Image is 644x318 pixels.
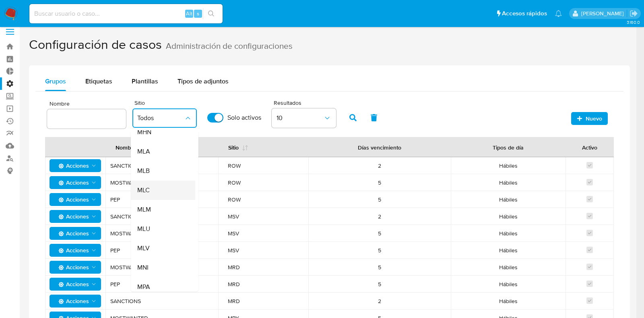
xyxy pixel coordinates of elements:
button: search-icon [203,8,219,19]
span: Accesos rápidos [502,9,547,18]
p: julian.lasala@mercadolibre.com [581,10,627,17]
span: Alt [186,10,192,17]
a: Salir [630,9,638,18]
span: 3.160.0 [627,19,640,25]
a: Notificaciones [555,10,562,17]
span: s [197,10,199,17]
input: Buscar usuario o caso... [29,8,223,19]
